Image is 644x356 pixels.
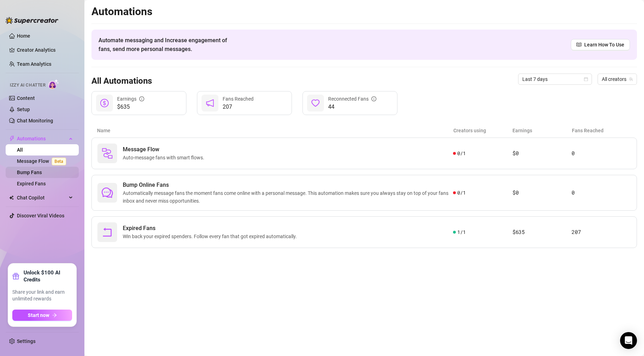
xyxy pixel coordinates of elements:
[512,189,572,197] article: $0
[9,136,15,141] span: thunderbolt
[17,170,42,175] a: Bump Fans
[102,227,113,238] span: rollback
[584,41,624,49] span: Learn How To Use
[512,149,572,158] article: $0
[12,289,72,303] span: Share your link and earn unlimited rewards
[620,332,637,349] div: Open Intercom Messenger
[123,145,207,154] span: Message Flow
[102,148,113,159] img: svg%3e
[572,189,631,197] article: 0
[572,228,631,236] article: 207
[100,99,109,107] span: dollar
[123,224,300,233] span: Expired Fans
[371,96,376,101] span: info-circle
[311,99,320,107] span: heart
[52,313,57,318] span: arrow-right
[48,79,59,89] img: AI Chatter
[12,273,19,280] span: gift
[17,33,30,39] a: Home
[223,96,254,102] span: Fans Reached
[17,192,67,203] span: Chat Copilot
[629,77,633,81] span: team
[328,95,376,103] div: Reconnected Fans
[223,103,254,111] span: 207
[91,5,637,18] h2: Automations
[17,95,35,101] a: Content
[28,312,49,318] span: Start now
[97,127,453,134] article: Name
[457,228,465,236] span: 1 / 1
[328,103,376,111] span: 44
[98,36,234,53] span: Automate messaging and Increase engagement of fans, send more personal messages.
[17,61,51,67] a: Team Analytics
[6,17,58,24] img: logo-BBDzfeDw.svg
[17,181,46,186] a: Expired Fans
[123,181,453,189] span: Bump Online Fans
[117,103,144,111] span: $635
[24,269,72,283] strong: Unlock $100 AI Credits
[139,96,144,101] span: info-circle
[123,189,453,205] span: Automatically message fans the moment fans come online with a personal message. This automation m...
[457,189,465,197] span: 0 / 1
[584,77,588,81] span: calendar
[512,228,572,236] article: $635
[12,310,72,321] button: Start nowarrow-right
[17,118,53,123] a: Chat Monitoring
[17,107,30,112] a: Setup
[9,195,14,200] img: Chat Copilot
[453,127,513,134] article: Creators using
[17,213,64,218] a: Discover Viral Videos
[123,154,207,161] span: Auto-message fans with smart flows.
[522,74,588,84] span: Last 7 days
[123,233,300,240] span: Win back your expired spenders. Follow every fan that got expired automatically.
[572,149,631,158] article: 0
[512,127,572,134] article: Earnings
[17,44,73,56] a: Creator Analytics
[17,158,69,164] a: Message FlowBeta
[102,187,113,198] span: comment
[17,338,36,344] a: Settings
[457,150,465,157] span: 0 / 1
[17,133,67,144] span: Automations
[91,76,152,87] h3: All Automations
[17,147,23,153] a: All
[52,158,66,165] span: Beta
[576,42,581,47] span: read
[572,127,631,134] article: Fans Reached
[602,74,633,84] span: All creators
[117,95,144,103] div: Earnings
[206,99,214,107] span: notification
[10,82,45,89] span: Izzy AI Chatter
[571,39,630,50] a: Learn How To Use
